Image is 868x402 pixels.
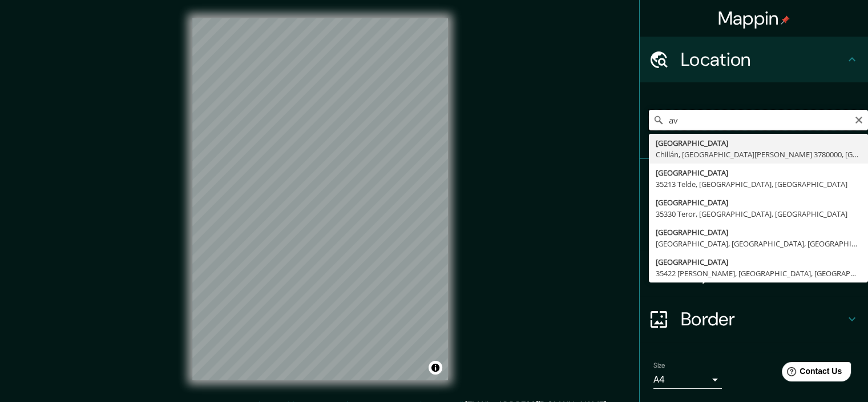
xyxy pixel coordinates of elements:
[656,178,861,190] div: 35213 Telde, [GEOGRAPHIC_DATA], [GEOGRAPHIC_DATA]
[854,114,863,125] button: Clear
[766,357,855,389] iframe: Help widget launcher
[640,205,868,250] div: Style
[640,296,868,342] div: Border
[781,15,790,25] img: pin-icon.png
[429,361,442,375] button: Toggle attribution
[656,167,861,178] div: [GEOGRAPHIC_DATA]
[656,256,861,268] div: [GEOGRAPHIC_DATA]
[656,238,861,249] div: [GEOGRAPHIC_DATA], [GEOGRAPHIC_DATA], [GEOGRAPHIC_DATA]
[656,226,861,238] div: [GEOGRAPHIC_DATA]
[640,250,868,296] div: Layout
[649,110,868,130] input: Pick your city or area
[656,137,861,149] div: [GEOGRAPHIC_DATA]
[718,7,790,30] h4: Mappin
[681,48,845,71] h4: Location
[656,149,861,160] div: Chillán, [GEOGRAPHIC_DATA][PERSON_NAME] 3780000, [GEOGRAPHIC_DATA]
[640,37,868,82] div: Location
[656,268,861,279] div: 35422 [PERSON_NAME], [GEOGRAPHIC_DATA], [GEOGRAPHIC_DATA]
[656,197,861,208] div: [GEOGRAPHIC_DATA]
[192,18,448,380] canvas: Map
[681,262,845,285] h4: Layout
[653,371,722,389] div: A4
[653,361,665,371] label: Size
[640,159,868,205] div: Pins
[656,208,861,220] div: 35330 Teror, [GEOGRAPHIC_DATA], [GEOGRAPHIC_DATA]
[681,308,845,331] h4: Border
